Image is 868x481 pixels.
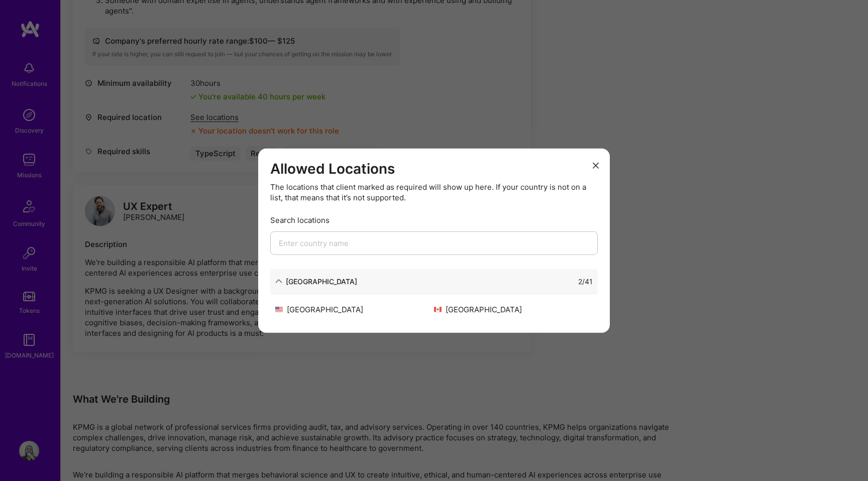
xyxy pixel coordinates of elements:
i: icon ArrowDown [275,278,282,285]
div: The locations that client marked as required will show up here. If your country is not on a list,... [270,181,598,202]
img: Canada [434,306,442,312]
h3: Allowed Locations [270,161,598,178]
div: [GEOGRAPHIC_DATA] [275,304,434,314]
div: 2 / 41 [578,276,593,286]
div: Search locations [270,214,598,225]
img: United States [275,306,283,312]
div: [GEOGRAPHIC_DATA] [434,304,593,314]
div: modal [258,149,610,333]
input: Enter country name [270,231,598,255]
i: icon Close [593,162,599,168]
div: [GEOGRAPHIC_DATA] [286,276,357,286]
